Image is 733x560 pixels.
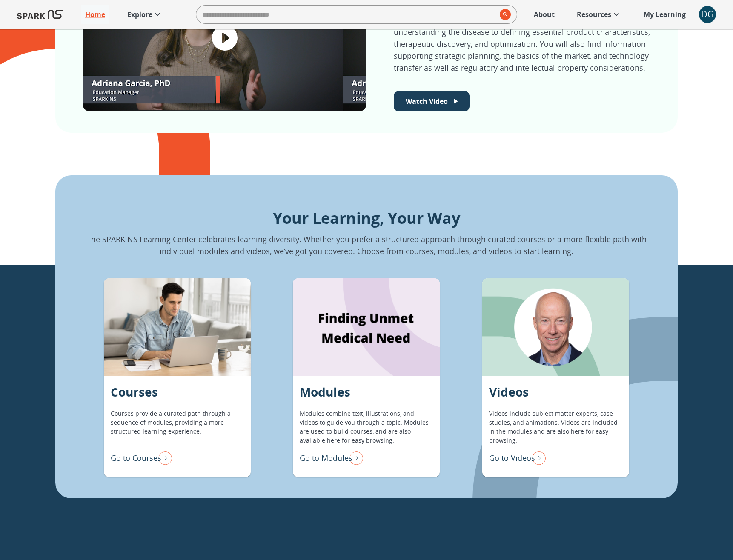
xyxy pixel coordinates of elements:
p: Explore [127,9,152,20]
p: Your Learning, Your Way [83,207,650,230]
p: Resources [577,9,611,20]
button: play video [206,19,243,57]
p: Home [85,9,105,20]
button: Watch Welcome Video [394,91,470,111]
p: About [534,9,555,20]
p: Videos [489,383,529,401]
div: Videos [482,278,629,376]
a: About [530,5,559,24]
p: Watch Video [406,96,448,106]
p: Courses [111,383,158,401]
div: DG [699,6,716,23]
p: My Learning [644,9,686,20]
a: My Learning [639,5,690,24]
img: right arrow [346,449,363,467]
p: Videos include subject matter experts, case studies, and animations. Videos are included in the m... [489,409,622,445]
p: Courses provide a curated path through a sequence of modules, providing a more structured learnin... [111,409,244,445]
div: Go to Modules [300,449,363,467]
img: right arrow [529,449,546,467]
div: Go to Courses [111,449,172,467]
div: Go to Videos [489,449,546,467]
a: Explore [123,5,167,24]
a: Home [81,5,109,24]
p: The Discover section covers foundational knowledge in drug discovery and development, from identi... [394,2,650,74]
p: Go to Courses [111,452,161,464]
button: search [496,6,511,23]
button: account of current user [699,6,716,23]
p: The SPARK NS Learning Center celebrates learning diversity. Whether you prefer a structured appro... [83,233,650,257]
div: Courses [104,278,251,376]
div: Modules [293,278,440,376]
p: Modules combine text, illustrations, and videos to guide you through a topic. Modules are used to... [300,409,433,445]
p: Go to Modules [300,452,352,464]
img: right arrow [155,449,172,467]
img: Logo of SPARK at Stanford [17,4,63,25]
p: Go to Videos [489,452,535,464]
p: Modules [300,383,350,401]
a: Resources [573,5,626,24]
